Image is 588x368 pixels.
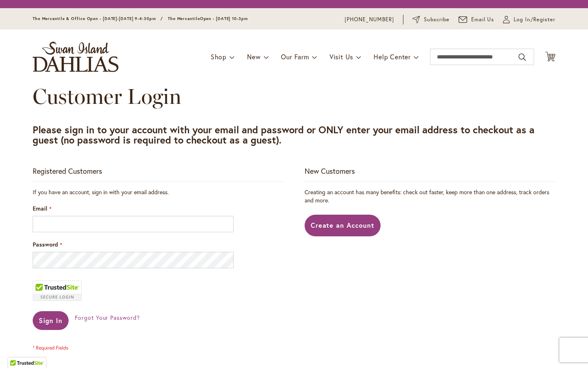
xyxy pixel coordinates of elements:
strong: Please sign in to your account with your email and password or ONLY enter your email address to c... [33,123,535,146]
a: Create an Account [305,215,381,236]
p: Creating an account has many benefits: check out faster, keep more than one address, track orders... [305,188,555,204]
span: New [247,52,261,61]
span: Log In/Register [514,16,555,24]
a: store logo [33,42,118,72]
span: Email Us [471,16,494,24]
a: Log In/Register [503,16,555,24]
span: Password [33,240,58,248]
span: Create an Account [311,221,375,229]
span: Visit Us [330,52,353,61]
span: Forgot Your Password? [75,314,140,321]
span: Sign In [39,316,62,325]
button: Search [519,51,526,64]
a: Email Us [459,16,494,24]
span: Subscribe [424,16,450,24]
div: TrustedSite Certified [33,280,82,301]
a: [PHONE_NUMBER] [345,16,394,24]
span: Email [33,204,47,212]
strong: New Customers [305,166,355,176]
span: Help Center [374,52,411,61]
div: If you have an account, sign in with your email address. [33,188,283,196]
span: Open - [DATE] 10-3pm [200,16,248,21]
a: Subscribe [412,16,450,24]
a: Forgot Your Password? [75,314,140,322]
iframe: Launch Accessibility Center [6,339,29,362]
strong: Registered Customers [33,166,102,176]
span: Our Farm [281,52,309,61]
button: Sign In [33,311,69,330]
span: Customer Login [33,83,181,109]
span: The Mercantile & Office Open - [DATE]-[DATE] 9-4:30pm / The Mercantile [33,16,200,21]
span: Shop [211,52,227,61]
